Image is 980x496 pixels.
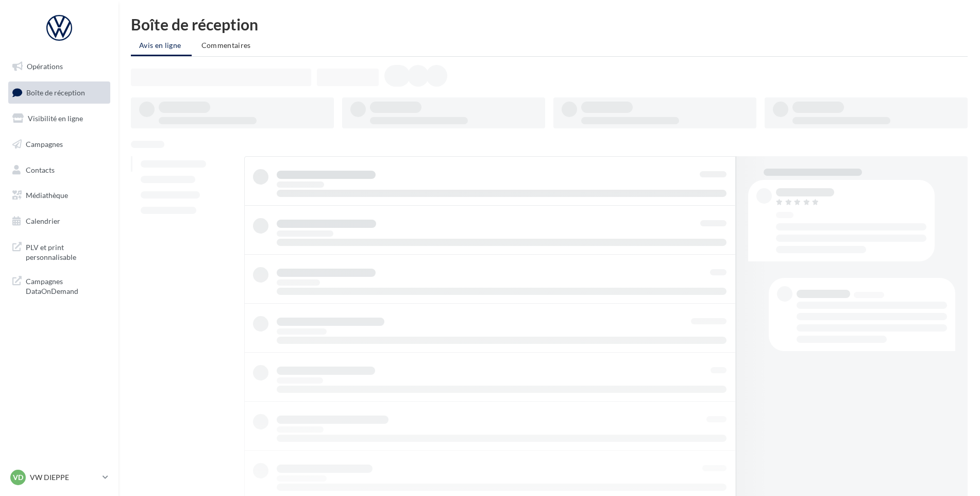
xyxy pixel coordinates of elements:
a: Contacts [6,159,112,181]
span: Boîte de réception [26,88,85,96]
span: Campagnes [26,140,63,148]
a: Campagnes DataOnDemand [6,270,112,301]
a: VD VW DIEPPE [8,468,110,487]
a: Médiathèque [6,185,112,206]
span: Opérations [27,62,63,71]
a: Boîte de réception [6,81,112,104]
a: Opérations [6,56,112,77]
a: Calendrier [6,210,112,232]
a: Campagnes [6,134,112,155]
a: PLV et print personnalisable [6,236,112,267]
span: VD [13,472,23,483]
p: VW DIEPPE [30,472,98,483]
span: Visibilité en ligne [28,114,83,123]
span: PLV et print personnalisable [26,240,106,262]
div: Boîte de réception [131,16,968,32]
span: Médiathèque [26,191,68,200]
span: Calendrier [26,217,60,225]
span: Contacts [26,165,55,174]
a: Visibilité en ligne [6,108,112,129]
span: Commentaires [201,41,251,49]
span: Campagnes DataOnDemand [26,274,106,296]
